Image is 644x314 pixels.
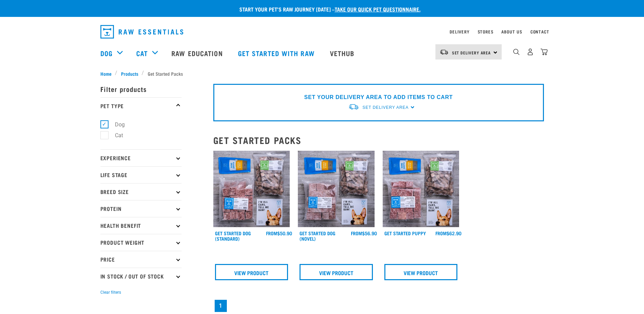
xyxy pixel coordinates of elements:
a: Page 1 [215,300,227,312]
a: Products [117,70,142,77]
p: Filter products [100,80,182,97]
p: Life Stage [100,166,182,183]
p: SET YOUR DELIVERY AREA TO ADD ITEMS TO CART [304,93,453,101]
label: Dog [104,120,127,129]
a: Get Started Dog (Novel) [300,232,335,240]
a: take our quick pet questionnaire. [335,7,421,10]
a: Home [100,70,115,77]
nav: pagination [213,298,544,313]
p: Breed Size [100,183,182,200]
button: Clear filters [100,289,121,295]
label: Cat [104,131,126,140]
img: NSP Dog Novel Update [298,151,375,227]
span: FROM [435,232,447,234]
span: Home [100,70,112,77]
nav: dropdown navigation [95,22,549,41]
img: van-moving.png [348,103,359,111]
span: FROM [351,232,362,234]
div: $56.90 [351,231,377,236]
img: NPS Puppy Update [383,151,459,227]
a: Stores [478,30,494,33]
div: $50.90 [266,231,292,236]
a: View Product [384,264,458,280]
a: About Us [501,30,522,33]
p: Product Weight [100,234,182,251]
h2: Get Started Packs [213,135,544,145]
img: NSP Dog Standard Update [213,151,290,227]
a: Delivery [450,30,469,33]
img: Raw Essentials Logo [100,25,183,39]
a: Raw Education [165,40,231,67]
p: Pet Type [100,97,182,114]
a: Dog [100,48,113,58]
div: $62.90 [435,231,461,236]
a: View Product [215,264,288,280]
nav: breadcrumbs [100,70,544,77]
img: home-icon@2x.png [541,48,548,55]
p: In Stock / Out Of Stock [100,268,182,285]
p: Health Benefit [100,217,182,234]
p: Protein [100,200,182,217]
img: user.png [527,48,534,55]
a: Get Started Puppy [384,232,426,234]
a: View Product [300,264,373,280]
img: home-icon-1@2x.png [513,49,520,55]
a: Contact [530,30,549,33]
a: Cat [136,48,148,58]
a: Vethub [323,40,363,67]
img: van-moving.png [439,49,449,55]
span: FROM [266,232,277,234]
span: Set Delivery Area [362,105,408,110]
p: Price [100,251,182,268]
span: Products [121,70,138,77]
a: Get Started Dog (Standard) [215,232,251,240]
a: Get started with Raw [231,40,323,67]
span: Set Delivery Area [452,51,491,54]
p: Experience [100,149,182,166]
